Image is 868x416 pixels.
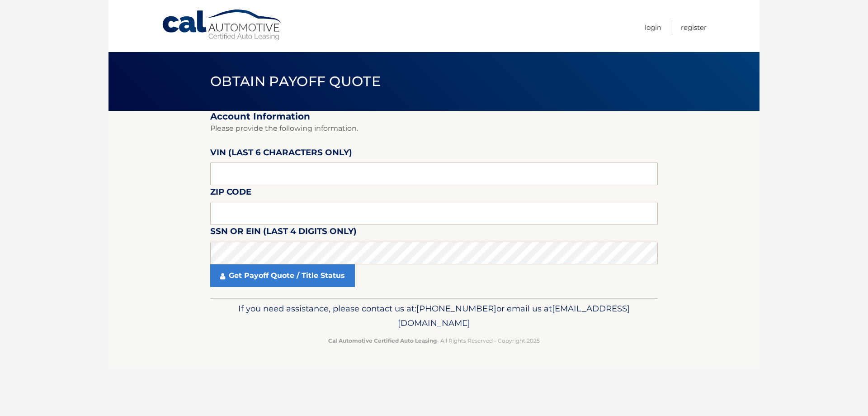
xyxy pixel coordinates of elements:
a: Cal Automotive [161,9,283,41]
label: SSN or EIN (last 4 digits only) [210,225,357,241]
p: Please provide the following information. [210,122,658,135]
strong: Cal Automotive Certified Auto Leasing [328,337,437,344]
p: If you need assistance, please contact us at: or email us at [216,301,652,330]
a: Register [681,20,707,35]
span: Obtain Payoff Quote [210,73,381,90]
span: [PHONE_NUMBER] [416,303,496,314]
h2: Account Information [210,111,658,122]
label: Zip Code [210,185,251,202]
a: Get Payoff Quote / Title Status [210,264,355,287]
a: Login [645,20,661,35]
label: VIN (last 6 characters only) [210,146,352,163]
p: - All Rights Reserved - Copyright 2025 [216,336,652,345]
